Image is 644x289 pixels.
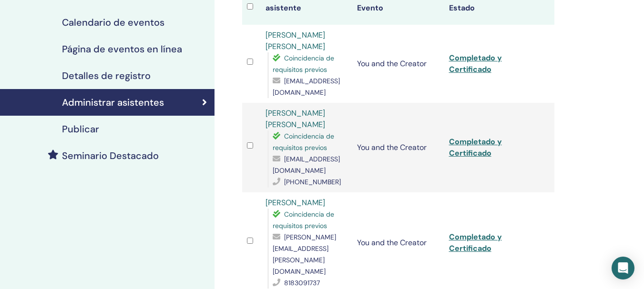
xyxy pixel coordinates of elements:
a: Completado y Certificado [449,232,502,253]
h4: Calendario de eventos [62,17,164,28]
span: 8183091737 [284,279,320,287]
h4: Página de eventos en línea [62,43,182,55]
h4: Publicar [62,123,99,135]
h4: Administrar asistentes [62,97,164,108]
a: [PERSON_NAME] [PERSON_NAME] [266,30,325,51]
td: You and the Creator [352,25,444,103]
span: Coincidencia de requisitos previos [273,54,334,74]
span: [EMAIL_ADDRESS][DOMAIN_NAME] [273,155,340,175]
span: [EMAIL_ADDRESS][DOMAIN_NAME] [273,77,340,97]
span: [PERSON_NAME][EMAIL_ADDRESS][PERSON_NAME][DOMAIN_NAME] [273,233,336,276]
span: Coincidencia de requisitos previos [273,132,334,152]
span: Coincidencia de requisitos previos [273,210,334,230]
h4: Detalles de registro [62,70,151,81]
a: Completado y Certificado [449,53,502,74]
td: You and the Creator [352,103,444,192]
div: Open Intercom Messenger [612,257,634,279]
a: [PERSON_NAME] [PERSON_NAME] [266,108,325,130]
h4: Seminario Destacado [62,150,159,161]
a: Completado y Certificado [449,137,502,158]
span: [PHONE_NUMBER] [284,178,341,186]
a: [PERSON_NAME] [266,198,325,208]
